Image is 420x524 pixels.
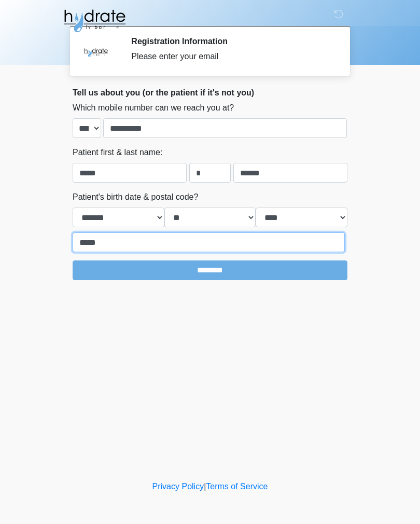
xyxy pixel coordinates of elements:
h2: Tell us about you (or the patient if it's not you) [73,88,347,98]
label: Patient's birth date & postal code? [73,191,198,203]
img: Hydrate IV Bar - Fort Collins Logo [62,8,127,34]
a: Privacy Policy [152,482,204,491]
label: Patient first & last name: [73,146,162,159]
div: Please enter your email [131,50,332,63]
a: | [204,482,206,491]
a: Terms of Service [206,482,268,491]
img: Agent Avatar [80,36,111,67]
label: Which mobile number can we reach you at? [73,102,234,114]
